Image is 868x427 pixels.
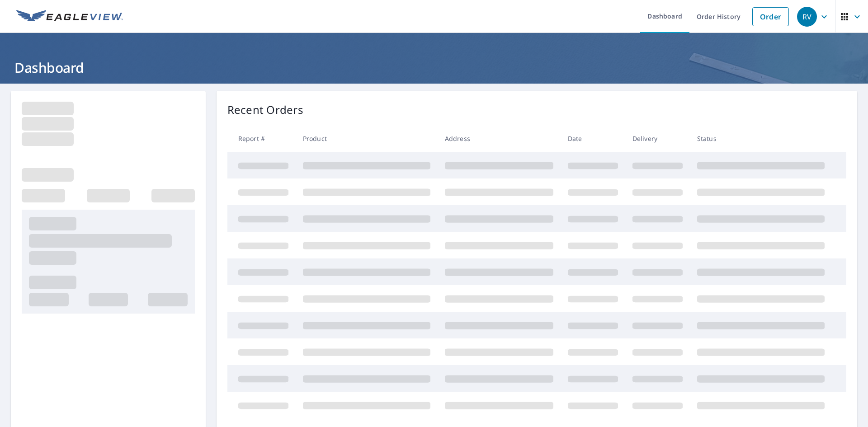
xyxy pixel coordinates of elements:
p: Recent Orders [227,102,303,118]
th: Delivery [625,125,690,152]
th: Status [690,125,832,152]
h1: Dashboard [11,58,857,77]
th: Product [296,125,438,152]
th: Date [561,125,625,152]
div: RV [797,7,817,27]
th: Address [438,125,561,152]
th: Report # [227,125,296,152]
a: Order [752,7,789,26]
img: EV Logo [16,10,123,23]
